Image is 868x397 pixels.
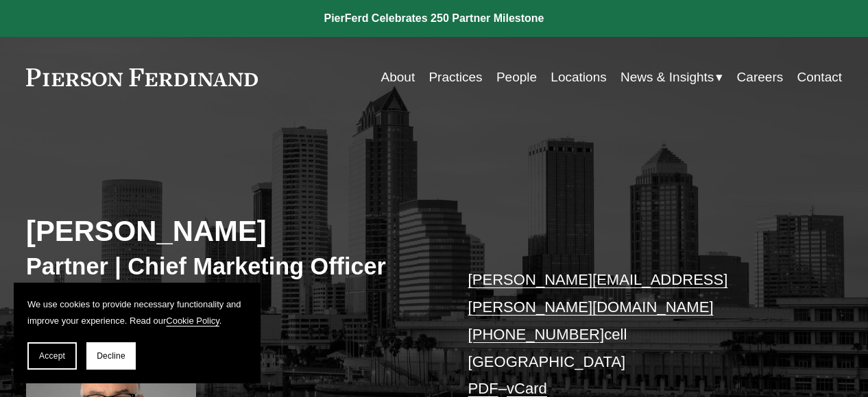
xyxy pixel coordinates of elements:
[27,296,247,329] p: We use cookies to provide necessary functionality and improve your experience. Read our .
[468,380,498,397] a: PDF
[620,64,723,90] a: folder dropdown
[97,351,125,361] span: Decline
[468,271,728,316] a: [PERSON_NAME][EMAIL_ADDRESS][PERSON_NAME][DOMAIN_NAME]
[86,342,136,370] button: Decline
[14,283,261,383] section: Cookie banner
[620,66,714,89] span: News & Insights
[381,64,415,90] a: About
[39,351,65,361] span: Accept
[551,64,606,90] a: Locations
[27,342,77,370] button: Accept
[507,380,547,397] a: vCard
[797,64,842,90] a: Contact
[468,326,605,343] a: [PHONE_NUMBER]
[26,252,434,281] h3: Partner | Chief Marketing Officer
[429,64,482,90] a: Practices
[26,214,434,249] h2: [PERSON_NAME]
[166,316,219,326] a: Cookie Policy
[737,64,784,90] a: Careers
[496,64,537,90] a: People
